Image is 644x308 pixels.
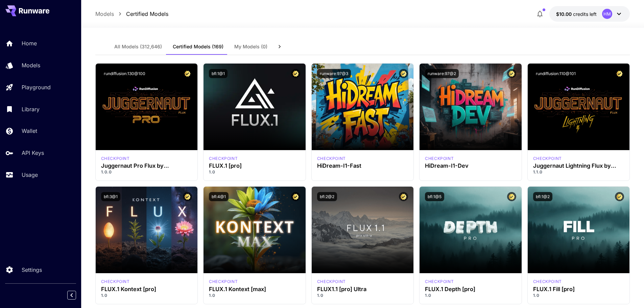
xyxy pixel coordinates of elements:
button: Certified Model – Vetted for best performance and includes a commercial license. [399,69,408,78]
button: rundiffusion:130@100 [101,69,148,78]
span: Certified Models (169) [173,44,223,50]
h3: FLUX1.1 [pro] Ultra [317,286,408,292]
div: HiDream Dev [425,156,454,162]
nav: breadcrumb [95,10,168,18]
div: FLUX.1 Kontext [max] [209,279,238,285]
div: $9.9983 [556,10,597,18]
p: Playground [22,83,51,91]
h3: FLUX.1 Depth [pro] [425,286,516,292]
div: Collapse sidebar [72,289,81,301]
p: checkpoint [317,156,346,162]
button: Certified Model – Vetted for best performance and includes a commercial license. [399,192,408,201]
a: Certified Models [126,10,168,18]
button: bfl:3@1 [101,192,120,201]
p: 1.0 [209,169,300,175]
p: checkpoint [209,279,238,285]
p: 1.0 [101,292,192,299]
p: 1.0.0 [101,169,192,175]
button: runware:97@2 [425,69,459,78]
h3: FLUX.1 Kontext [pro] [101,286,192,292]
p: checkpoint [425,279,454,285]
span: credits left [573,11,597,17]
button: bfl:1@2 [533,192,552,201]
span: All Models (312,646) [114,44,162,50]
button: Collapse sidebar [67,291,76,300]
button: Certified Model – Vetted for best performance and includes a commercial license. [291,192,300,201]
h3: Juggernaut Pro Flux by RunDiffusion [101,163,192,169]
button: rundiffusion:110@101 [533,69,578,78]
p: checkpoint [101,156,130,162]
button: runware:97@3 [317,69,351,78]
p: 1.0 [425,292,516,299]
div: fluxultra [317,279,346,285]
p: Library [22,105,40,113]
a: Models [95,10,114,18]
p: Settings [22,266,42,274]
p: Usage [22,171,38,179]
button: Certified Model – Vetted for best performance and includes a commercial license. [615,192,624,201]
button: bfl:1@5 [425,192,444,201]
p: 1.1.0 [533,169,624,175]
h3: FLUX.1 Fill [pro] [533,286,624,292]
div: FLUX.1 Kontext [pro] [101,279,130,285]
h3: Juggernaut Lightning Flux by RunDiffusion [533,163,624,169]
button: Certified Model – Vetted for best performance and includes a commercial license. [291,69,300,78]
h3: HiDream-I1-Dev [425,163,516,169]
p: checkpoint [101,279,130,285]
span: My Models (0) [234,44,267,50]
button: bfl:4@1 [209,192,229,201]
span: $10.00 [556,11,573,17]
h3: FLUX.1 Kontext [max] [209,286,300,292]
p: 1.0 [317,292,408,299]
p: Home [22,39,37,47]
button: Certified Model – Vetted for best performance and includes a commercial license. [615,69,624,78]
button: Certified Model – Vetted for best performance and includes a commercial license. [507,69,516,78]
p: checkpoint [317,279,346,285]
div: fluxpro [533,279,562,285]
div: FLUX.1 D [533,156,562,162]
h3: HiDream-I1-Fast [317,163,408,169]
button: bfl:1@1 [209,69,228,78]
button: Certified Model – Vetted for best performance and includes a commercial license. [507,192,516,201]
p: checkpoint [533,279,562,285]
div: fluxpro [425,279,454,285]
div: HiDream Fast [317,156,346,162]
p: checkpoint [209,156,238,162]
div: HM [602,9,612,19]
p: Wallet [22,127,37,135]
p: Models [22,61,40,69]
button: $9.9983HM [549,6,630,22]
button: Certified Model – Vetted for best performance and includes a commercial license. [183,69,192,78]
p: checkpoint [533,156,562,162]
p: checkpoint [425,156,454,162]
h3: FLUX.1 [pro] [209,163,300,169]
button: bfl:2@2 [317,192,337,201]
p: 1.0 [209,292,300,299]
p: API Keys [22,149,44,157]
p: 1.0 [533,292,624,299]
button: Certified Model – Vetted for best performance and includes a commercial license. [183,192,192,201]
div: fluxpro [209,156,238,162]
div: FLUX.1 D [101,156,130,162]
